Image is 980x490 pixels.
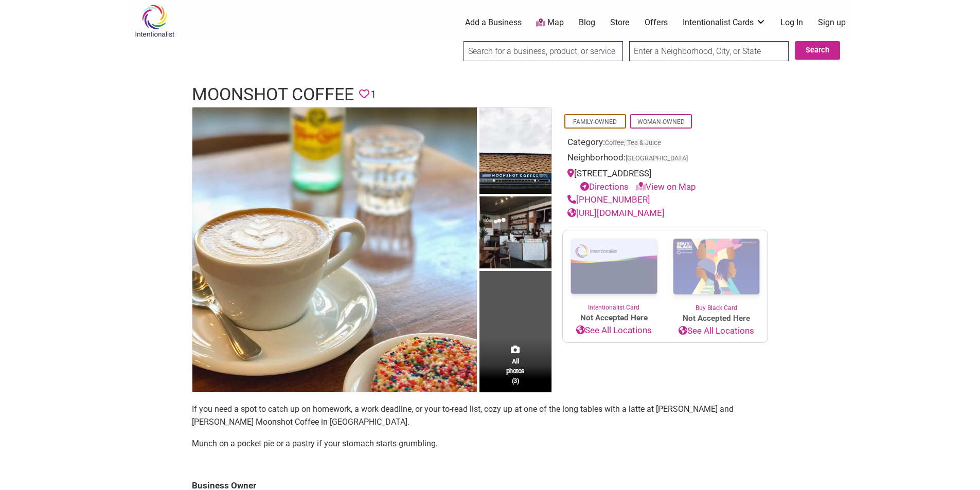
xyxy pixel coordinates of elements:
a: See All Locations [563,324,665,337]
input: Search for a business, product, or service [464,41,623,61]
a: Woman-Owned [637,118,685,125]
a: Sign up [818,17,846,28]
a: Intentionalist Card [563,230,665,312]
a: Buy Black Card [665,230,768,313]
span: Not Accepted Here [665,313,768,324]
p: If you need a spot to catch up on homework, a work deadline, or your to-read list, cozy up at one... [192,403,789,429]
a: Map [536,17,564,29]
h1: Moonshot Coffee [192,82,354,107]
a: Blog [579,17,595,28]
p: Munch on a pocket pie or a pastry if your stomach starts grumbling. [192,437,789,450]
a: [URL][DOMAIN_NAME] [567,208,665,218]
img: Intentionalist [130,4,179,38]
span: All photos (3) [506,356,525,386]
a: Log In [780,17,803,28]
input: Enter a Neighborhood, City, or State [629,41,789,61]
img: Buy Black Card [665,230,768,303]
a: Family-Owned [573,118,617,125]
span: Not Accepted Here [563,312,665,324]
img: Intentionalist Card [563,230,665,303]
a: See All Locations [665,324,768,338]
div: Category: [567,136,763,152]
a: Directions [580,182,629,192]
div: Neighborhood: [567,151,763,167]
a: View on Map [636,182,696,192]
button: Search [795,41,840,60]
span: [GEOGRAPHIC_DATA] [626,155,688,162]
a: Offers [645,17,668,28]
span: 1 [370,86,376,102]
a: Coffee, Tea & Juice [605,139,661,147]
a: [PHONE_NUMBER] [567,194,650,205]
a: Store [610,17,630,28]
a: Add a Business [465,17,522,28]
div: [STREET_ADDRESS] [567,167,763,193]
a: Intentionalist Cards [683,17,766,28]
